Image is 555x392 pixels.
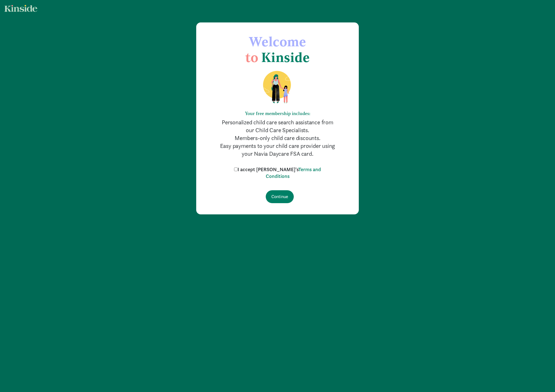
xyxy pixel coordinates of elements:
p: Members-only child care discounts. [219,134,336,142]
input: Continue [266,190,294,203]
label: I accept [PERSON_NAME]'s [233,166,322,180]
a: Terms and Conditions [266,166,321,179]
span: to [245,49,258,65]
span: Kinside [261,49,310,65]
h6: Your free membership includes: [219,111,336,116]
img: illustration-mom-daughter.png [256,70,299,104]
span: Welcome [249,33,306,50]
img: light.svg [4,5,37,12]
input: I accept [PERSON_NAME]'sTerms and Conditions [234,168,238,171]
p: Easy payments to your child care provider using your Navia Daycare FSA card. [219,142,336,158]
p: Personalized child care search assistance from our Child Care Specialists. [219,118,336,134]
